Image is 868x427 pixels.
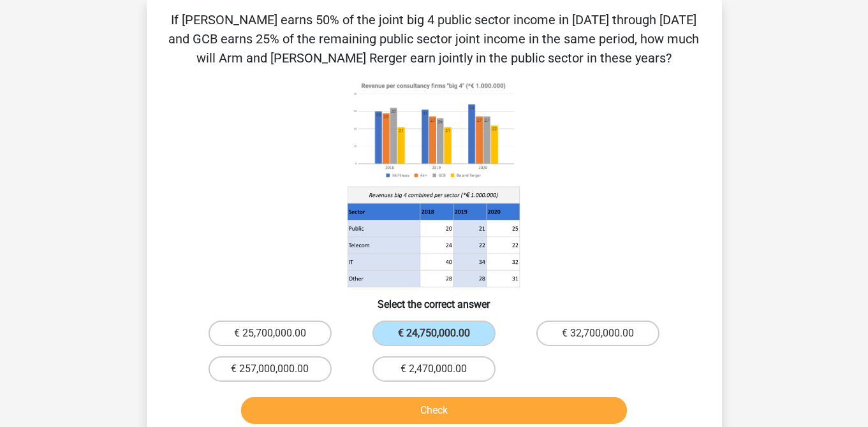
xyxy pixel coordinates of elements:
[209,356,332,382] label: € 257,000,000.00
[536,321,659,346] label: € 32,700,000.00
[209,321,332,346] label: € 25,700,000.00
[167,288,702,310] h6: Select the correct answer
[372,356,496,382] label: € 2,470,000.00
[241,397,627,424] button: Check
[372,321,496,346] label: € 24,750,000.00
[167,10,702,68] p: If [PERSON_NAME] earns 50% of the joint big 4 public sector income in [DATE] through [DATE] and G...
